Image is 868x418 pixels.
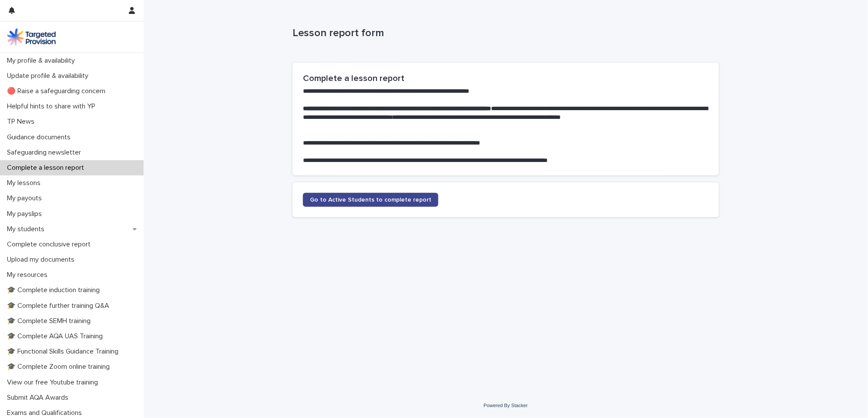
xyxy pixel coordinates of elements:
img: M5nRWzHhSzIhMunXDL62 [7,28,56,46]
p: Safeguarding newsletter [3,148,88,157]
p: Complete a lesson report [3,164,91,172]
p: Update profile & availability [3,72,95,80]
p: 🔴 Raise a safeguarding concern [3,87,112,95]
p: Guidance documents [3,133,77,142]
p: My lessons [3,179,47,187]
a: Powered By Stacker [484,403,528,408]
p: My profile & availability [3,57,82,65]
p: 🎓 Complete SEMH training [3,317,98,325]
p: My resources [3,271,54,279]
p: Submit AQA Awards [3,394,75,402]
p: Exams and Qualifications [3,409,89,417]
p: 🎓 Complete AQA UAS Training [3,332,110,340]
p: 🎓 Complete further training Q&A [3,302,116,310]
p: Helpful hints to share with YP [3,102,102,111]
p: 🎓 Complete Zoom online training [3,363,117,371]
span: Go to Active Students to complete report [310,197,431,203]
p: 🎓 Functional Skills Guidance Training [3,347,125,356]
p: My payslips [3,210,49,218]
p: TP News [3,118,41,126]
p: 🎓 Complete induction training [3,286,107,294]
p: View our free Youtube training [3,378,105,387]
h2: Complete a lesson report [303,73,709,84]
p: Upload my documents [3,256,81,264]
p: My payouts [3,194,49,202]
p: My students [3,225,51,233]
p: Complete conclusive report [3,240,98,249]
p: Lesson report form [293,27,716,40]
a: Go to Active Students to complete report [303,193,438,207]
